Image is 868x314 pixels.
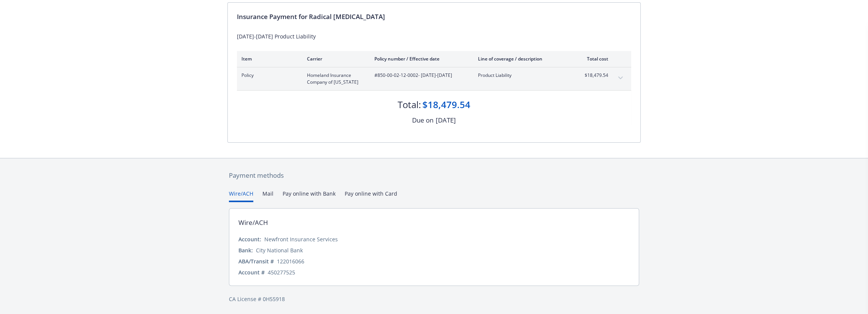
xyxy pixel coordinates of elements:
div: City National Bank [256,246,303,254]
div: Account: [238,235,261,243]
div: PolicyHomeland Insurance Company of [US_STATE]#850-00-02-12-0002- [DATE]-[DATE]Product Liability$... [237,67,631,90]
span: Homeland Insurance Company of [US_STATE] [307,72,362,86]
div: Policy number / Effective date [374,56,466,62]
div: Line of coverage / description [478,56,567,62]
button: Mail [262,190,273,202]
div: 122016066 [277,257,304,265]
div: Payment methods [229,171,639,180]
span: $18,479.54 [580,72,608,79]
button: Pay online with Bank [283,190,336,202]
div: $18,479.54 [422,98,470,111]
div: Account # [238,268,265,276]
div: Total cost [580,56,608,62]
div: 450277525 [268,268,295,276]
span: #850-00-02-12-0002 - [DATE]-[DATE] [374,72,466,79]
div: ABA/Transit # [238,257,274,265]
div: Wire/ACH [238,218,268,228]
span: Policy [241,72,295,79]
div: Total: [398,98,421,111]
div: Item [241,56,295,62]
div: Insurance Payment for Radical [MEDICAL_DATA] [237,12,631,22]
button: Wire/ACH [229,190,253,202]
div: Bank: [238,246,253,254]
div: [DATE] [436,115,456,125]
div: CA License # 0H55918 [229,295,639,303]
div: [DATE]-[DATE] Product Liability [237,32,631,40]
button: Pay online with Card [345,190,397,202]
span: Product Liability [478,72,567,79]
div: Due on [412,115,433,125]
button: expand content [614,72,627,84]
div: Newfront Insurance Services [264,235,338,243]
div: Carrier [307,56,362,62]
